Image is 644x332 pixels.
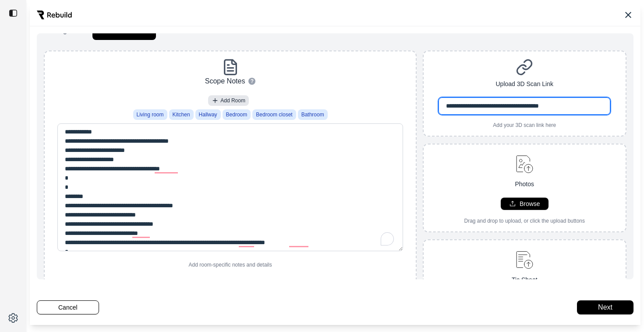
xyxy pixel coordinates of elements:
[208,95,249,106] button: Add Room
[515,180,534,189] p: Photos
[501,198,548,210] button: Browse
[37,300,99,314] button: Cancel
[189,261,272,268] p: Add room-specific notes and details
[37,11,72,19] img: Rebuild
[223,109,251,120] button: Bedroom
[133,109,167,120] button: Living room
[256,111,292,118] span: Bedroom closet
[493,122,556,129] p: Add your 3D scan link here
[195,109,221,120] button: Hallway
[169,109,194,120] button: Kitchen
[464,217,585,224] p: Drag and drop to upload, or click the upload buttons
[205,76,245,87] p: Scope Notes
[199,111,217,118] span: Hallway
[577,300,633,314] button: Next
[512,247,537,272] img: upload-document.svg
[137,111,164,118] span: Living room
[301,111,324,118] span: Bathroom
[512,275,538,285] p: Tic Sheet
[495,79,553,89] p: Upload 3D Scan Link
[220,97,245,104] span: Add Room
[57,123,403,251] textarea: To enrich screen reader interactions, please activate Accessibility in Grammarly extension settings
[298,109,328,120] button: Bathroom
[9,9,18,18] img: toggle sidebar
[520,199,540,208] p: Browse
[226,111,248,118] span: Bedroom
[512,152,537,176] img: upload-image.svg
[173,111,190,118] span: Kitchen
[252,109,296,120] button: Bedroom closet
[251,78,254,85] span: ?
